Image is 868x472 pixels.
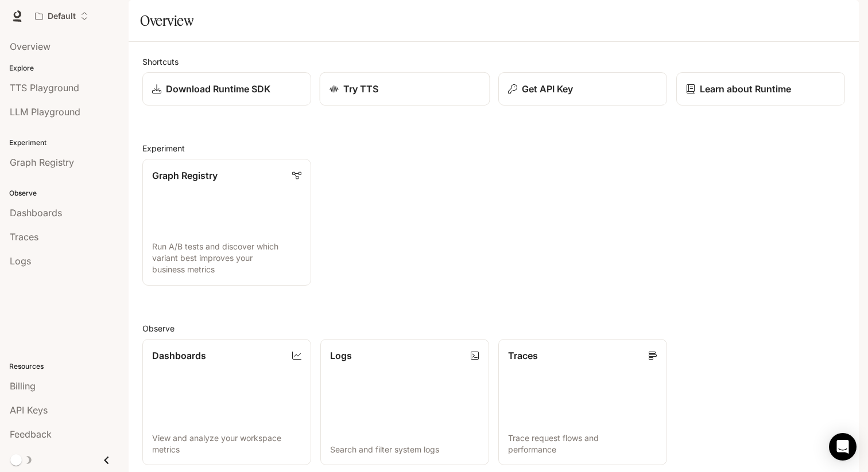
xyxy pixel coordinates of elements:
a: Learn about Runtime [676,72,845,106]
a: LogsSearch and filter system logs [320,339,489,466]
p: Traces [508,349,538,362]
p: Learn about Runtime [700,82,791,96]
h2: Experiment [142,142,845,154]
div: Open Intercom Messenger [829,433,857,461]
p: Try TTS [343,82,379,96]
a: TracesTrace request flows and performance [498,339,667,466]
p: Trace request flows and performance [508,432,657,455]
p: Dashboards [152,349,206,362]
button: Open workspace menu [30,5,94,28]
h1: Overview [140,9,193,32]
p: Download Runtime SDK [166,82,270,96]
p: View and analyze your workspace metrics [152,432,301,455]
p: Search and filter system logs [330,444,479,455]
a: Download Runtime SDK [142,72,311,106]
p: Get API Key [522,82,573,96]
p: Run A/B tests and discover which variant best improves your business metrics [152,241,301,275]
p: Logs [330,349,352,362]
h2: Observe [142,322,845,334]
a: Graph RegistryRun A/B tests and discover which variant best improves your business metrics [142,159,311,286]
p: Default [48,11,76,21]
a: Try TTS [320,72,490,106]
h2: Shortcuts [142,56,845,68]
a: DashboardsView and analyze your workspace metrics [142,339,311,466]
p: Graph Registry [152,169,218,182]
button: Get API Key [498,72,667,106]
